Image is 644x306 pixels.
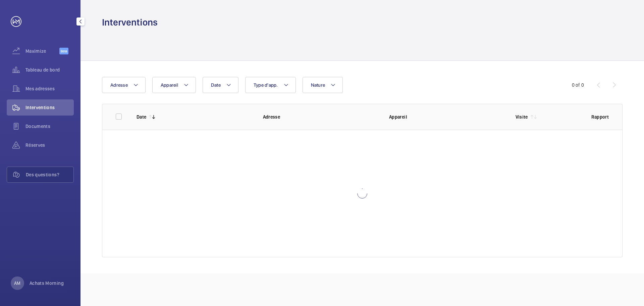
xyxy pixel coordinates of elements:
p: Date [137,114,146,120]
button: Appareil [152,77,196,93]
span: Beta [59,48,68,54]
button: Adresse [102,77,146,93]
p: AM [14,280,20,287]
span: Des questions? [26,171,73,178]
p: Appareil [389,114,505,120]
span: Date [211,82,221,88]
span: Appareil [161,82,178,88]
button: Nature [303,77,343,93]
span: Adresse [110,82,128,88]
h1: Interventions [102,16,158,29]
div: 0 of 0 [572,82,584,88]
span: Type d'app. [254,82,278,88]
span: Tableau de bord [25,67,74,73]
button: Type d'app. [245,77,296,93]
p: Achats Morning [30,280,64,287]
span: Documents [25,123,74,130]
span: Réserves [25,142,74,148]
p: Rapport [591,114,609,120]
span: Maximize [25,48,59,54]
span: Nature [311,82,325,88]
button: Date [203,77,238,93]
p: Visite [516,114,528,120]
span: Mes adresses [25,85,74,92]
p: Adresse [263,114,379,120]
span: Interventions [25,104,74,111]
